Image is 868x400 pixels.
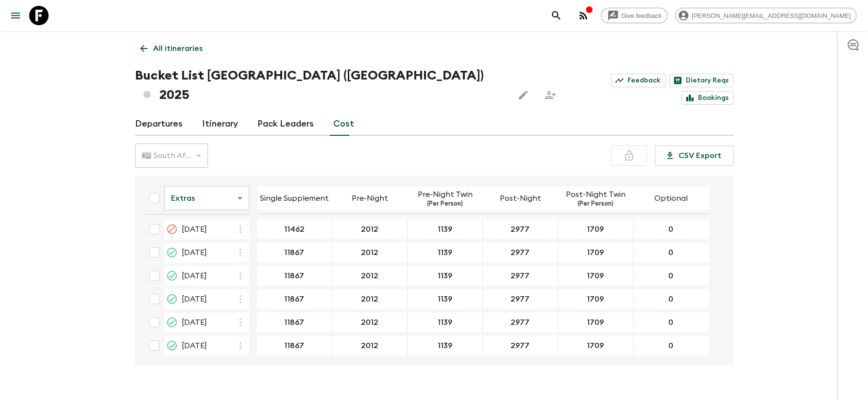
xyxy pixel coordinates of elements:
[408,266,483,286] div: 10 Sep 2025; Pre-Night Twin
[633,243,709,262] div: 07 Sep 2025; Optional
[352,192,388,204] p: Pre-Night
[483,243,558,262] div: 07 Sep 2025; Post-Night
[558,243,633,262] div: 07 Sep 2025; Post-Night Twin
[333,112,354,136] a: Cost
[182,247,207,258] span: [DATE]
[408,220,483,239] div: 28 Aug 2025; Pre-Night Twin
[332,336,408,355] div: 05 Oct 2025; Pre-Night
[182,340,207,352] span: [DATE]
[349,336,390,355] button: 2012
[166,340,178,352] svg: Guaranteed
[499,220,541,239] button: 2977
[499,336,541,355] button: 2977
[426,243,464,262] button: 1139
[135,66,506,105] h1: Bucket List [GEOGRAPHIC_DATA] ([GEOGRAPHIC_DATA]) 2025
[164,185,249,212] div: Extras
[611,74,665,87] a: Feedback
[499,243,541,262] button: 2977
[655,266,686,286] button: 0
[202,112,238,136] a: Itinerary
[272,266,316,286] button: 11867
[408,243,483,262] div: 07 Sep 2025; Pre-Night Twin
[272,243,316,262] button: 11867
[655,313,686,332] button: 0
[633,266,709,286] div: 10 Sep 2025; Optional
[558,336,633,355] div: 05 Oct 2025; Post-Night Twin
[558,313,633,332] div: 28 Sep 2025; Post-Night Twin
[546,6,566,25] button: search adventures
[426,313,464,332] button: 1139
[426,266,464,286] button: 1139
[332,266,408,286] div: 10 Sep 2025; Pre-Night
[499,313,541,332] button: 2977
[575,266,615,286] button: 1709
[349,243,390,262] button: 2012
[655,145,733,166] button: CSV Export
[655,289,686,309] button: 0
[257,266,332,286] div: 10 Sep 2025; Single Supplement
[426,289,464,309] button: 1139
[578,200,613,208] p: (Per Person)
[260,192,329,204] p: Single Supplement
[633,313,709,332] div: 28 Sep 2025; Optional
[483,289,558,309] div: 21 Sep 2025; Post-Night
[513,85,533,105] button: Edit this itinerary
[616,12,667,19] span: Give feedback
[601,8,667,23] a: Give feedback
[686,12,856,19] span: [PERSON_NAME][EMAIL_ADDRESS][DOMAIN_NAME]
[145,189,164,208] div: Select all
[349,220,390,239] button: 2012
[541,85,560,105] span: Share this itinerary
[182,224,207,235] span: [DATE]
[408,313,483,332] div: 28 Sep 2025; Pre-Night Twin
[483,266,558,286] div: 10 Sep 2025; Post-Night
[654,192,688,204] p: Optional
[408,336,483,355] div: 05 Oct 2025; Pre-Night Twin
[166,317,178,328] svg: Sold Out
[675,8,856,23] div: [PERSON_NAME][EMAIL_ADDRESS][DOMAIN_NAME]
[257,220,332,239] div: 28 Aug 2025; Single Supplement
[575,289,615,309] button: 1709
[257,336,332,355] div: 05 Oct 2025; Single Supplement
[655,220,686,239] button: 0
[681,91,733,105] a: Bookings
[500,192,541,204] p: Post-Night
[272,313,316,332] button: 11867
[135,112,183,136] a: Departures
[633,336,709,355] div: 05 Oct 2025; Optional
[633,289,709,309] div: 21 Sep 2025; Optional
[558,266,633,286] div: 10 Sep 2025; Post-Night Twin
[483,313,558,332] div: 28 Sep 2025; Post-Night
[483,336,558,355] div: 05 Oct 2025; Post-Night
[332,289,408,309] div: 21 Sep 2025; Pre-Night
[257,112,314,136] a: Pack Leaders
[166,224,178,235] svg: Cancelled
[566,189,626,200] p: Post-Night Twin
[558,220,633,239] div: 28 Aug 2025; Post-Night Twin
[153,43,203,54] p: All itineraries
[272,336,316,355] button: 11867
[6,6,25,25] button: menu
[272,220,316,239] button: 11462
[257,289,332,309] div: 21 Sep 2025; Single Supplement
[669,74,733,87] a: Dietary Reqs
[166,270,178,282] svg: On Request
[575,243,615,262] button: 1709
[655,243,686,262] button: 0
[272,289,316,309] button: 11867
[332,313,408,332] div: 28 Sep 2025; Pre-Night
[655,336,686,355] button: 0
[349,313,390,332] button: 2012
[349,266,390,286] button: 2012
[135,142,208,169] div: 🇿🇦 South African Rand (ZAR)
[427,200,463,208] p: (Per Person)
[426,336,464,355] button: 1139
[166,293,178,305] svg: On Request
[575,220,615,239] button: 1709
[575,313,615,332] button: 1709
[499,266,541,286] button: 2977
[408,289,483,309] div: 21 Sep 2025; Pre-Night Twin
[182,293,207,305] span: [DATE]
[426,220,464,239] button: 1139
[558,289,633,309] div: 21 Sep 2025; Post-Night Twin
